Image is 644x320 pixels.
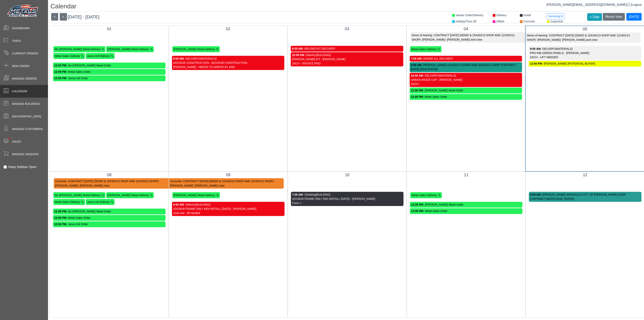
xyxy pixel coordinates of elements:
[410,26,522,32] div: 04
[530,51,640,55] div: PRO RIB GREEN PANELS - [PERSON_NAME]
[172,26,285,32] div: 02
[411,209,423,213] strong: 12:00 PM
[174,194,215,197] span: [PERSON_NAME] Metal Delivery
[496,20,504,23] span: Offsite
[4,132,14,145] span: •
[529,26,641,32] div: 05
[411,63,521,71] div: - [PERSON_NAME] 12X10X12 COVER AND 26X32X10 SHOP CONTRACT [DATE] (DUE [DATE])
[420,38,445,41] span: - [PERSON_NAME]
[411,74,521,78] div: - DELIVERY
[316,193,330,196] span: (BUILDING)
[523,14,531,17] span: Install
[292,61,402,66] div: ZACH - INVOICE PAID
[170,180,275,187] span: - [PERSON_NAME]
[546,2,642,7] div: |
[54,210,66,213] strong: 12:00 PM
[316,53,331,57] span: (BUILDING)
[53,172,166,178] div: 08
[12,26,30,30] span: Dashboard
[411,95,521,99] div: - Metal Sales Order
[438,74,456,77] span: (MATERIALS)
[496,14,506,17] span: Delivery
[605,15,622,18] span: Month View
[54,70,66,73] strong: 12:00 PM
[55,48,101,51] span: Mc [PERSON_NAME] Metal Delivery
[87,200,110,204] span: Janus Intl Delivery
[78,184,109,187] span: - [PERSON_NAME] crew
[173,203,283,207] div: - Delivery
[411,57,421,60] strong: 7:00 AM
[411,203,521,207] div: - [PERSON_NAME] Metal Order
[12,152,39,156] span: Manage Vendors
[547,13,564,19] button: Incoming $
[173,57,184,60] strong: 8:00 AM
[411,194,437,197] span: Metal Sales Delivery
[196,203,211,206] span: (BUILDING)
[555,47,573,50] span: (MATERIALS)
[411,209,521,213] div: - Metal Sales Order
[12,77,37,81] span: Manage Orders
[527,34,547,37] span: Demo of Awning
[54,77,66,80] strong: 12:00 PM
[411,78,521,82] div: GREEN RIDGE CAP - [PERSON_NAME]
[626,13,642,21] button: [DATE]
[8,165,37,169] label: Keep Sidebar Open
[292,53,304,57] strong: 10:00 AM
[68,14,99,19] span: [DATE] - [DATE]
[66,180,159,183] span: - CONTRACT [DATE] (DEMO & 15X40X13 SHOP AND 12X30X13 SHOP)
[12,51,38,56] span: Current Orders
[193,184,225,187] span: - [PERSON_NAME] crew
[411,57,521,61] div: - GRADE ALL DELIVERY
[12,140,21,144] span: Sales
[546,3,631,6] a: [PERSON_NAME][EMAIL_ADDRESS][DOMAIN_NAME]
[410,172,522,178] div: 11
[536,38,561,41] span: - [PERSON_NAME]
[55,180,159,187] span: - [PERSON_NAME]
[173,57,283,61] div: - DELIVERY
[87,54,110,58] span: Janus Intl Delivery
[54,70,164,74] div: - Metal Sales Order
[107,194,149,197] span: [PERSON_NAME] Metal Delivery
[411,203,423,206] strong: 12:00 PM
[51,13,58,21] button: <
[291,172,403,178] div: 10
[54,209,164,214] div: - Mc [PERSON_NAME] Metal Order
[292,47,303,50] strong: 8:00 AM
[292,47,402,51] div: - ARLOND KIT DELIVERY
[292,53,402,57] div: - Delivery
[292,197,402,201] div: 20X36X8 FRAME ONLY MDI INSTALL [DATE] - [PERSON_NAME]
[54,63,164,68] div: - Mc [PERSON_NAME] Metal Order
[173,207,283,211] div: 20X36X8 FRAME ONLY MDI INSTALL [DATE] - [PERSON_NAME]
[12,64,29,68] span: New Order
[50,2,644,11] h1: Calendar
[6,4,40,18] img: Metals Direct Inc Logo
[529,172,641,178] div: 12
[587,13,602,21] button: + Date
[530,47,540,50] strong: 9:00 AM
[174,48,215,51] span: [PERSON_NAME] Metal Delivery
[173,61,283,65] div: ADVISOR CONSTRUCTION - ADVISOR CONSTRUCTION
[411,88,521,93] div: - [PERSON_NAME] Metal Order
[527,34,630,41] span: - CONTRACT [DATE] (DEMO & 15X40X13 SHOP AND 12X30X13 SHOP)
[445,38,482,41] span: - [PERSON_NAME] and crew
[172,172,285,178] div: 09
[53,26,166,32] div: 01
[54,64,66,67] strong: 12:00 PM
[54,216,164,220] div: - Metal Sales Order
[530,193,640,201] div: - [PERSON_NAME] 45X44X10.5 CITY OF [PERSON_NAME] SHOP CONTRACT [DATE] (DUE: [DATE])
[530,193,541,196] strong: 9:00 AM
[55,200,80,204] span: Metal Sales Delivery
[54,223,66,226] strong: 12:00 PM
[60,13,67,21] button: >
[632,3,642,6] span: Logout
[55,180,66,183] span: Concrete
[292,193,402,197] div: - Sheeting
[411,89,423,92] strong: 12:00 PM
[530,47,640,51] div: - DELVERY
[55,54,80,58] span: Metal Sales Delivery
[411,95,423,98] strong: 12:00 PM
[411,74,423,77] strong: 10:00 AM
[412,34,514,41] span: - CONTRACT [DATE] (DEMO & 15X40X13 SHOP AND 12X30X13 SHOP)
[292,193,303,196] strong: 7:00 AM
[12,114,41,119] span: [GEOGRAPHIC_DATA]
